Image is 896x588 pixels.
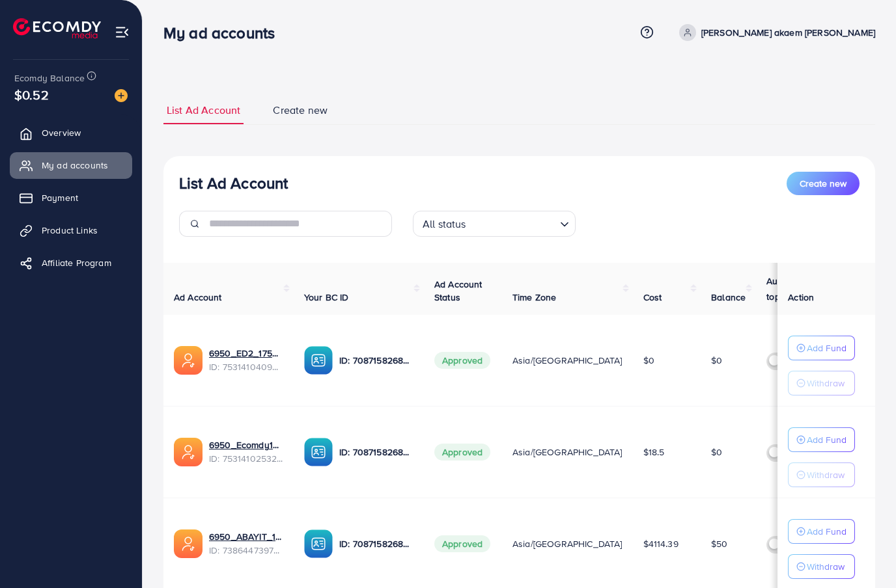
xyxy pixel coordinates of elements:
[434,535,490,552] span: Approved
[643,446,665,459] span: $18.5
[512,446,623,459] span: Asia/[GEOGRAPHIC_DATA]
[10,217,132,243] a: Product Links
[788,519,855,544] button: Add Fund
[163,23,285,42] h3: My ad accounts
[209,530,283,543] a: 6950_ABAYIT_1719791319898
[701,25,875,40] p: [PERSON_NAME] akaem [PERSON_NAME]
[807,467,845,483] p: Withdraw
[339,353,413,368] p: ID: 7087158268421734401
[304,438,333,466] img: ic-ba-acc.ded83a64.svg
[643,537,679,550] span: $4114.39
[711,291,746,304] span: Balance
[512,291,556,304] span: Time Zone
[304,291,349,304] span: Your BC ID
[209,530,283,557] div: <span class='underline'>6950_ABAYIT_1719791319898</span></br>7386447397456592912
[807,340,847,356] p: Add Fund
[711,354,722,367] span: $0
[209,452,283,465] span: ID: 7531410253213204497
[209,544,283,557] span: ID: 7386447397456592912
[788,462,855,487] button: Withdraw
[174,438,203,466] img: ic-ads-acc.e4c84228.svg
[10,120,132,146] a: Overview
[42,224,98,237] span: Product Links
[674,24,875,41] a: [PERSON_NAME] akaem [PERSON_NAME]
[807,524,847,539] p: Add Fund
[209,347,283,360] a: 6950_ED2_1753543144102
[788,336,855,360] button: Add Fund
[209,438,283,465] div: <span class='underline'>6950_Ecomdy1_1753543101849</span></br>7531410253213204497
[807,559,845,574] p: Withdraw
[13,18,101,38] img: logo
[788,554,855,579] button: Withdraw
[167,103,240,118] span: List Ad Account
[304,346,333,375] img: ic-ba-acc.ded83a64.svg
[339,444,413,460] p: ID: 7087158268421734401
[174,529,203,558] img: ic-ads-acc.e4c84228.svg
[10,152,132,178] a: My ad accounts
[787,172,860,195] button: Create new
[115,89,128,102] img: image
[179,174,288,193] h3: List Ad Account
[788,291,814,304] span: Action
[766,273,804,304] p: Auto top-up
[304,529,333,558] img: ic-ba-acc.ded83a64.svg
[339,536,413,552] p: ID: 7087158268421734401
[413,211,576,237] div: Search for option
[434,352,490,369] span: Approved
[434,444,490,461] span: Approved
[434,278,483,304] span: Ad Account Status
[420,215,469,234] span: All status
[115,25,130,40] img: menu
[174,291,222,304] span: Ad Account
[643,354,654,367] span: $0
[788,371,855,395] button: Withdraw
[209,360,283,373] span: ID: 7531410409363144705
[470,212,555,234] input: Search for option
[42,191,78,204] span: Payment
[273,103,328,118] span: Create new
[512,537,623,550] span: Asia/[GEOGRAPHIC_DATA]
[807,432,847,448] p: Add Fund
[14,85,49,104] span: $0.52
[10,185,132,211] a: Payment
[643,291,662,304] span: Cost
[800,177,847,190] span: Create new
[10,250,132,276] a: Affiliate Program
[174,346,203,375] img: ic-ads-acc.e4c84228.svg
[711,537,727,550] span: $50
[807,375,845,391] p: Withdraw
[42,126,81,139] span: Overview
[42,159,108,172] span: My ad accounts
[711,446,722,459] span: $0
[14,72,85,85] span: Ecomdy Balance
[512,354,623,367] span: Asia/[GEOGRAPHIC_DATA]
[209,438,283,451] a: 6950_Ecomdy1_1753543101849
[42,256,111,269] span: Affiliate Program
[788,427,855,452] button: Add Fund
[209,347,283,373] div: <span class='underline'>6950_ED2_1753543144102</span></br>7531410409363144705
